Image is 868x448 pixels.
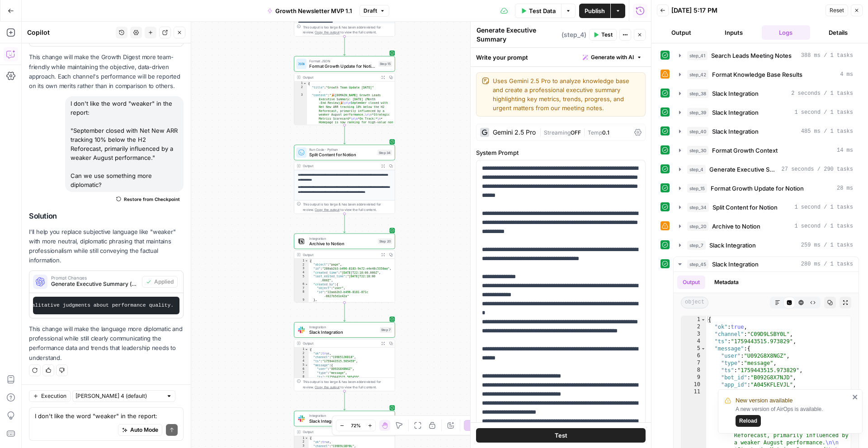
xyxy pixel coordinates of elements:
[294,286,309,290] div: 7
[294,282,309,286] div: 6
[674,143,859,158] button: 14 ms
[294,56,395,125] div: Format JSONFormat Growth Update for NotionStep 15Output{ "title":"Growth Team Update [DATE]" , "c...
[471,48,651,66] div: Write your prompt
[275,6,352,15] span: Growth Newsletter MVP 1.1
[674,200,859,215] button: 1 second / 1 tasks
[687,184,707,193] span: step_15
[29,52,184,91] p: This change will make the Growth Digest more team-friendly while maintaining the objective, data-...
[709,241,756,250] span: Slack Integration
[681,316,706,323] div: 1
[687,89,708,98] span: step_38
[687,222,708,231] span: step_20
[736,405,849,427] div: A new version of AirOps is available.
[294,266,309,271] div: 3
[579,4,610,18] button: Publish
[124,196,180,203] span: Restore from Checkpoint
[309,147,375,152] span: Run Code · Python
[544,129,571,136] span: Streaming
[118,424,162,436] button: Auto Mode
[674,238,859,252] button: 259 ms / 1 tasks
[681,338,706,345] div: 4
[305,259,308,263] span: Toggle code folding, rows 1 through 51
[476,26,559,44] textarea: Generate Executive Summary
[687,70,708,79] span: step_42
[712,70,802,79] span: Format Knowledge Base Results
[837,146,853,154] span: 14 ms
[305,302,308,306] span: Toggle code folding, rows 10 through 13
[601,31,613,39] span: Test
[29,227,184,266] p: I'll help you replace subjective language like "weaker" with more neutral, diplomatic phrasing th...
[309,58,376,64] span: Format JSON
[801,241,853,249] span: 259 ms / 1 tasks
[303,163,377,169] div: Output
[309,329,377,335] span: Slack Integration
[681,297,708,308] span: object
[315,385,340,389] span: Copy the output
[681,323,706,331] div: 2
[294,359,309,363] div: 4
[674,105,859,120] button: 1 second / 1 tasks
[674,257,859,271] button: 280 ms / 1 tasks
[687,165,706,174] span: step_4
[298,327,304,333] img: Slack-mark-RGB.png
[303,75,377,80] div: Output
[681,367,706,374] div: 8
[701,316,706,323] span: Toggle code folding, rows 1 through 300
[674,67,859,82] button: 4 ms
[709,165,778,174] span: Generate Executive Summary
[588,129,602,136] span: Temp
[791,89,853,98] span: 2 seconds / 1 tasks
[29,390,71,402] button: Execution
[762,25,811,40] button: Logs
[380,327,392,333] div: Step 7
[674,181,859,196] button: 28 ms
[585,6,605,15] span: Publish
[674,48,859,63] button: 388 ms / 1 tasks
[681,381,706,388] div: 10
[294,363,309,367] div: 5
[359,5,389,17] button: Draft
[65,96,184,192] div: I don't like the word "weaker" in the report: "September closed with Net New ARR tracking 10% bel...
[687,260,708,269] span: step_45
[701,345,706,352] span: Toggle code folding, rows 5 through 299
[309,413,375,419] span: Integration
[476,148,646,157] label: System Prompt
[674,162,859,177] button: 27 seconds / 290 tasks
[305,436,308,440] span: Toggle code folding, rows 1 through 13
[712,127,759,136] span: Slack Integration
[712,89,759,98] span: Slack Integration
[294,367,309,371] div: 6
[476,428,646,443] button: Test
[309,152,375,158] span: Split Content for Notion
[309,240,375,247] span: Archive to Notion
[801,51,853,60] span: 388 ms / 1 tasks
[794,108,853,117] span: 1 second / 1 tasks
[687,203,709,212] span: step_34
[711,184,804,193] span: Format Growth Update for Notion
[303,429,377,435] div: Output
[294,351,309,355] div: 2
[681,331,706,338] div: 3
[130,426,158,434] span: Auto Mode
[681,352,706,359] div: 6
[739,417,757,425] span: Reload
[687,241,706,250] span: step_7
[294,322,395,391] div: IntegrationSlack IntegrationStep 7Output{ "ok":true, "channel":"C09D51JKD18", "ts":"1759443515.50...
[579,51,646,63] button: Generate with AI
[712,260,759,269] span: Slack Integration
[294,290,309,298] div: 8
[294,298,309,302] div: 9
[51,275,138,280] span: Prompt Changes
[561,30,586,39] span: ( step_4 )
[294,275,309,282] div: 5
[801,260,853,268] span: 280 ms / 1 tasks
[294,81,307,85] div: 1
[712,146,778,155] span: Format Growth Context
[687,127,708,136] span: step_40
[344,391,345,410] g: Edge from step_7 to step_45
[315,208,340,212] span: Copy the output
[814,25,863,40] button: Details
[305,282,308,286] span: Toggle code folding, rows 6 through 9
[27,28,113,37] div: Copilot
[539,127,544,136] span: |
